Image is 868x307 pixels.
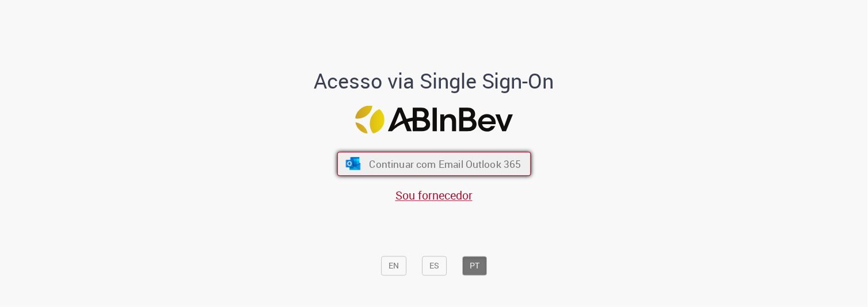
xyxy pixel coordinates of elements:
[275,70,594,93] h1: Acesso via Single Sign-On
[422,256,447,276] button: ES
[355,106,513,134] img: Logo ABInBev
[369,158,521,171] span: Continuar com Email Outlook 365
[395,188,473,204] a: Sou fornecedor
[345,158,361,170] img: ícone Azure/Microsoft 360
[462,256,487,276] button: PT
[337,152,531,176] button: ícone Azure/Microsoft 360 Continuar com Email Outlook 365
[381,256,406,276] button: EN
